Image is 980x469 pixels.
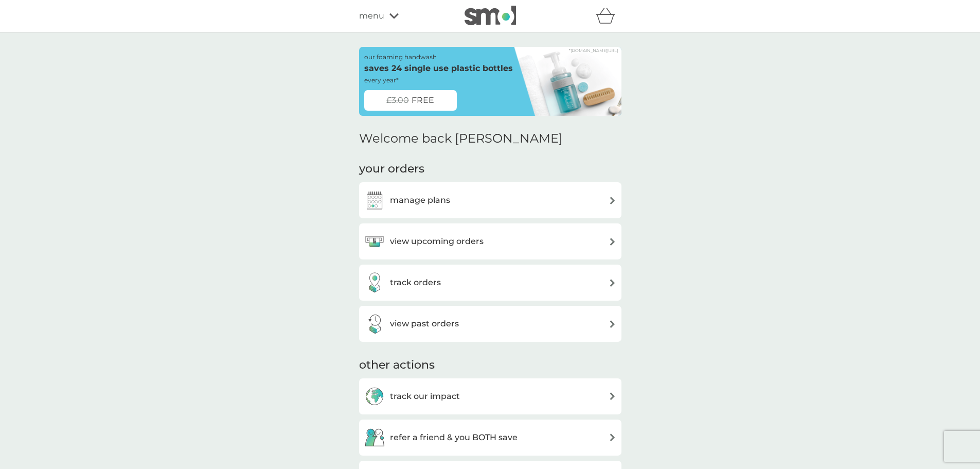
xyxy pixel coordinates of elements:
img: arrow right [609,320,616,328]
p: every year* [364,75,399,85]
h2: Welcome back [PERSON_NAME] [359,131,563,146]
span: FREE [412,94,434,107]
img: arrow right [609,279,616,287]
span: menu [359,9,384,23]
h3: view upcoming orders [390,235,484,248]
img: arrow right [609,392,616,400]
h3: other actions [359,357,435,373]
img: arrow right [609,197,616,204]
h3: refer a friend & you BOTH save [390,431,518,444]
img: arrow right [609,433,616,441]
img: arrow right [609,238,616,246]
div: basket [596,6,621,26]
h3: track our impact [390,390,460,403]
p: our foaming handwash [364,52,437,62]
img: smol [465,6,516,25]
h3: view past orders [390,317,459,331]
h3: manage plans [390,194,450,207]
a: *[DOMAIN_NAME][URL] [569,48,618,53]
h3: track orders [390,276,441,289]
h3: your orders [359,161,424,177]
p: saves 24 single use plastic bottles [364,62,513,75]
span: £3.00 [386,94,409,107]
